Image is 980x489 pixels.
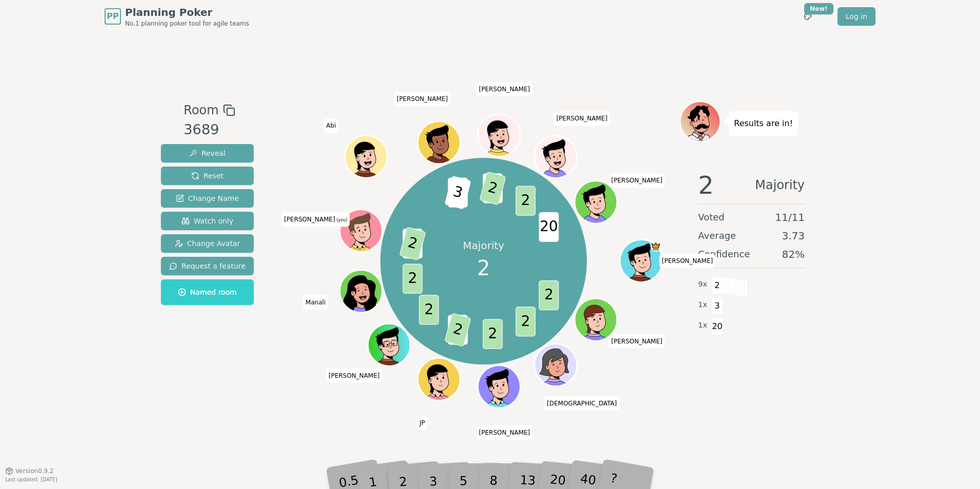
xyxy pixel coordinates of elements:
[161,212,254,230] button: Watch only
[183,101,218,119] span: Room
[303,295,328,310] span: Click to change your name
[161,144,254,162] button: Reveal
[181,216,234,226] span: Watch only
[476,425,533,440] span: Click to change your name
[175,238,240,249] span: Change Avatar
[698,210,725,225] span: Voted
[189,148,226,158] span: Reveal
[394,92,451,106] span: Click to change your name
[698,229,736,243] span: Average
[775,210,805,225] span: 11 / 11
[176,193,239,203] span: Change Name
[341,211,381,251] button: Click to change your avatar
[335,218,348,222] span: (you)
[161,167,254,185] button: Reset
[169,261,246,271] span: Request a feature
[799,7,817,26] button: New!
[711,297,723,315] span: 3
[782,247,805,261] span: 82 %
[125,19,249,28] span: No.1 planning poker tool for agile teams
[323,118,338,133] span: Click to change your name
[804,3,833,14] div: New!
[326,369,382,383] span: Click to change your name
[698,279,707,290] span: 9 x
[183,119,235,140] div: 3689
[417,416,427,430] span: Click to change your name
[105,5,249,28] a: PPPlanning PokerNo.1 planning poker tool for agile teams
[5,477,57,482] span: Last updated: [DATE]
[178,287,237,297] span: Named room
[515,186,535,215] span: 2
[476,82,533,96] span: Click to change your name
[479,171,506,205] span: 2
[609,334,665,349] span: Click to change your name
[5,467,54,475] button: Version0.9.2
[444,313,471,347] span: 2
[650,241,661,252] span: Dan is the host
[698,173,714,197] span: 2
[161,279,254,305] button: Named room
[191,171,223,181] span: Reset
[399,227,426,260] span: 2
[161,234,254,253] button: Change Avatar
[539,212,559,241] span: 20
[161,189,254,208] button: Change Name
[544,396,619,411] span: Click to change your name
[281,212,350,227] span: Click to change your name
[419,295,439,324] span: 2
[698,247,750,261] span: Confidence
[659,254,716,268] span: Click to change your name
[444,175,471,209] span: 3
[698,299,707,311] span: 1 x
[161,257,254,275] button: Request a feature
[125,5,249,19] span: Planning Poker
[15,467,54,475] span: Version 0.9.2
[609,173,665,188] span: Click to change your name
[402,263,422,293] span: 2
[755,173,805,197] span: Majority
[463,238,504,253] p: Majority
[711,277,723,294] span: 2
[477,253,490,283] span: 2
[554,111,610,126] span: Click to change your name
[734,116,793,131] p: Results are in!
[838,7,875,26] a: Log in
[107,10,118,23] span: PP
[539,280,559,310] span: 2
[698,320,707,331] span: 1 x
[515,307,535,336] span: 2
[782,229,805,243] span: 3.73
[711,318,723,335] span: 20
[482,319,502,349] span: 2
